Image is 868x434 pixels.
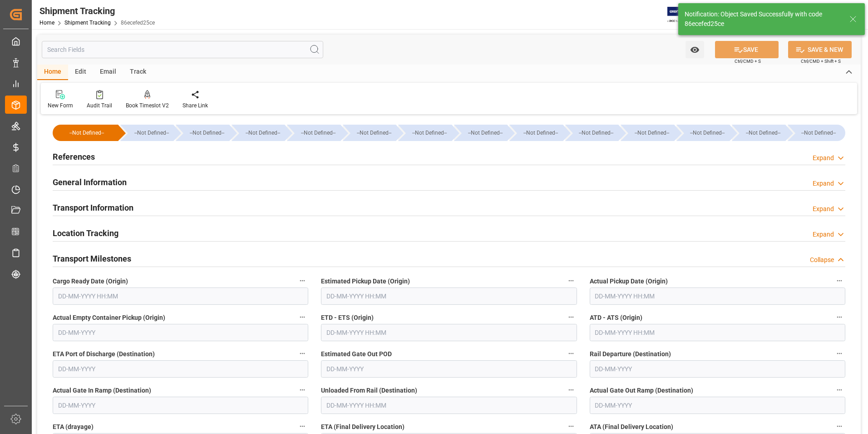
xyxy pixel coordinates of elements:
span: Actual Gate Out Ramp (Destination) [590,386,693,395]
div: --Not Defined-- [398,125,451,141]
div: Expand [813,204,834,214]
div: --Not Defined-- [732,125,785,141]
div: --Not Defined-- [62,125,112,141]
div: Expand [813,153,834,163]
div: --Not Defined-- [621,125,674,141]
div: Share Link [182,101,208,110]
div: --Not Defined-- [343,125,396,141]
div: --Not Defined-- [241,125,285,141]
button: Actual Empty Container Pickup (Origin) [296,311,308,323]
div: Shipment Tracking [39,4,155,18]
div: --Not Defined-- [287,125,340,141]
span: Ctrl/CMD + S [735,58,761,65]
input: DD-MM-YYYY HH:MM [321,288,577,305]
div: --Not Defined-- [407,125,451,141]
button: ATA (Final Delivery Location) [833,420,845,432]
div: Edit [68,65,93,80]
button: ATD - ATS (Origin) [833,311,845,323]
span: Estimated Pickup Date (Origin) [321,277,410,286]
input: DD-MM-YYYY HH:MM [590,324,845,341]
span: ETA Port of Discharge (Destination) [53,349,155,359]
div: --Not Defined-- [574,125,618,141]
button: Estimated Pickup Date (Origin) [565,275,577,287]
button: Rail Departure (Destination) [833,348,845,359]
div: --Not Defined-- [630,125,674,141]
span: ETD - ETS (Origin) [321,313,374,323]
button: Unloaded From Rail (Destination) [565,384,577,396]
div: Track [123,65,153,80]
input: Search Fields [42,41,323,58]
div: Audit Trail [87,101,112,110]
input: DD-MM-YYYY HH:MM [321,397,577,414]
input: DD-MM-YYYY HH:MM [321,324,577,341]
div: --Not Defined-- [741,125,785,141]
button: Actual Gate In Ramp (Destination) [296,384,308,396]
h2: Transport Information [53,202,133,214]
span: Actual Gate In Ramp (Destination) [53,386,151,395]
div: --Not Defined-- [129,125,173,141]
div: New Form [48,101,73,110]
div: --Not Defined-- [454,125,507,141]
span: Estimated Gate Out POD [321,349,392,359]
div: --Not Defined-- [120,125,173,141]
img: Exertis%20JAM%20-%20Email%20Logo.jpg_1722504956.jpg [667,7,699,23]
button: Actual Gate Out Ramp (Destination) [833,384,845,396]
button: Cargo Ready Date (Origin) [296,275,308,287]
h2: References [53,151,95,163]
button: SAVE & NEW [788,41,852,58]
div: --Not Defined-- [296,125,340,141]
button: open menu [686,41,704,58]
div: Collapse [810,255,834,265]
span: Actual Pickup Date (Origin) [590,277,668,286]
input: DD-MM-YYYY [590,360,845,378]
button: Actual Pickup Date (Origin) [833,275,845,287]
a: Home [39,20,54,26]
div: Book Timeslot V2 [126,101,169,110]
div: Expand [813,179,834,188]
button: Estimated Gate Out POD [565,348,577,359]
div: --Not Defined-- [53,125,118,141]
h2: Transport Milestones [53,252,131,265]
span: Rail Departure (Destination) [590,349,671,359]
span: Unloaded From Rail (Destination) [321,386,417,395]
button: ETA (drayage) [296,420,308,432]
span: ETA (Final Delivery Location) [321,422,404,432]
input: DD-MM-YYYY HH:MM [53,288,308,305]
div: --Not Defined-- [565,125,618,141]
span: ATD - ATS (Origin) [590,313,642,323]
button: SAVE [715,41,779,58]
button: ETD - ETS (Origin) [565,311,577,323]
div: Notification: Object Saved Successfully with code 86ecefed25ce [685,10,841,29]
input: DD-MM-YYYY [321,360,577,378]
div: --Not Defined-- [518,125,562,141]
span: Ctrl/CMD + Shift + S [801,58,841,65]
div: --Not Defined-- [185,125,229,141]
div: Home [37,65,68,80]
div: --Not Defined-- [797,125,841,141]
div: --Not Defined-- [463,125,507,141]
input: DD-MM-YYYY HH:MM [590,288,845,305]
div: --Not Defined-- [509,125,562,141]
div: --Not Defined-- [176,125,229,141]
div: --Not Defined-- [788,125,845,141]
div: --Not Defined-- [686,125,730,141]
button: ETA Port of Discharge (Destination) [296,348,308,359]
input: DD-MM-YYYY [53,360,308,378]
span: Actual Empty Container Pickup (Origin) [53,313,165,323]
input: DD-MM-YYYY [590,397,845,414]
span: Cargo Ready Date (Origin) [53,277,128,286]
div: Expand [813,230,834,239]
input: DD-MM-YYYY [53,397,308,414]
div: --Not Defined-- [352,125,396,141]
div: --Not Defined-- [232,125,285,141]
div: Email [93,65,123,80]
div: --Not Defined-- [676,125,730,141]
span: ATA (Final Delivery Location) [590,422,673,432]
a: Shipment Tracking [64,20,111,26]
h2: Location Tracking [53,227,118,239]
h2: General Information [53,176,127,188]
span: ETA (drayage) [53,422,94,432]
input: DD-MM-YYYY [53,324,308,341]
button: ETA (Final Delivery Location) [565,420,577,432]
